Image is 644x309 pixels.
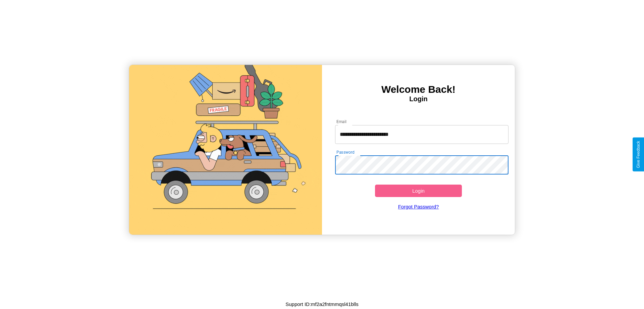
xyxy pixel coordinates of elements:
[375,185,462,197] button: Login
[285,300,359,309] p: Support ID: mf2a2fntmmqsl41blls
[322,84,515,95] h3: Welcome Back!
[322,95,515,103] h4: Login
[336,149,354,155] label: Password
[129,65,322,235] img: gif
[636,141,641,168] div: Give Feedback
[336,119,347,124] label: Email
[332,197,505,216] a: Forgot Password?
